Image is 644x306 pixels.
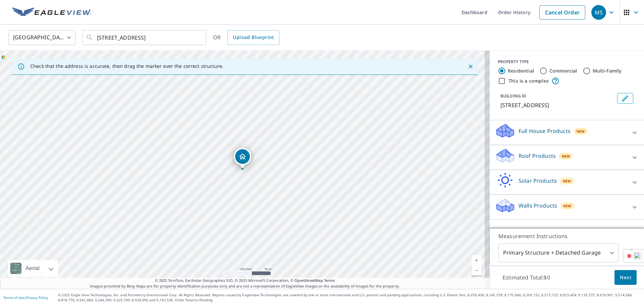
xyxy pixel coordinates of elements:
div: MS [591,5,606,20]
span: New [577,129,585,134]
div: [GEOGRAPHIC_DATA] [8,28,75,47]
p: [STREET_ADDRESS] [500,101,614,109]
div: Solar ProductsNew [495,173,639,192]
a: Current Level 17, Zoom In [472,255,482,265]
img: EV Logo [12,7,91,17]
a: OpenStreetMap [294,278,323,283]
p: Measurement Instructions [498,232,635,240]
p: Roof Products [519,152,556,160]
p: Solar Products [519,177,557,185]
button: Next [614,270,637,285]
a: Privacy Policy [26,295,48,300]
label: This is a complex [508,78,549,84]
span: Next [620,273,631,282]
div: Walls ProductsNew [495,198,639,217]
label: Residential [508,68,534,74]
span: New [563,178,571,184]
div: Primary Structure + Detached Garage [498,244,619,262]
span: © 2025 TomTom, Earthstar Geographics SIO, © 2025 Microsoft Corporation, © [155,278,335,283]
p: © 2025 Eagle View Technologies, Inc. and Pictometry International Corp. All Rights Reserved. Repo... [58,293,641,303]
div: Full House ProductsNew [495,123,639,142]
button: Close [466,62,475,71]
a: Cancel Order [539,5,585,19]
span: Upload Blueprint [233,33,274,42]
a: Current Level 17, Zoom Out [472,265,482,275]
p: BUILDING ID [500,93,526,99]
div: Dropped pin, building 1, Residential property, 707 W Main St Madison, WI 53715 [234,148,251,169]
input: Search by address or latitude-longitude [97,28,193,47]
p: Full House Products [519,127,571,135]
span: Your report will include the primary structure and a detached garage if one exists. [627,249,635,257]
a: Terms of Use [3,295,24,300]
span: New [562,154,570,159]
a: Terms [324,278,335,283]
div: Roof ProductsNew [495,148,639,167]
label: Multi-Family [593,68,622,74]
p: Check that the address is accurate, then drag the marker over the correct structure. [30,63,223,69]
span: New [563,203,572,209]
p: | [3,296,48,300]
div: OR [213,30,279,45]
a: Upload Blueprint [227,30,279,45]
p: Walls Products [519,202,557,210]
div: Aerial [23,260,42,277]
label: Commercial [549,68,577,74]
p: Estimated Total: $0 [497,270,555,285]
div: Aerial [8,260,58,277]
button: Edit building 1 [617,93,633,104]
div: PROPERTY TYPE [498,59,636,65]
